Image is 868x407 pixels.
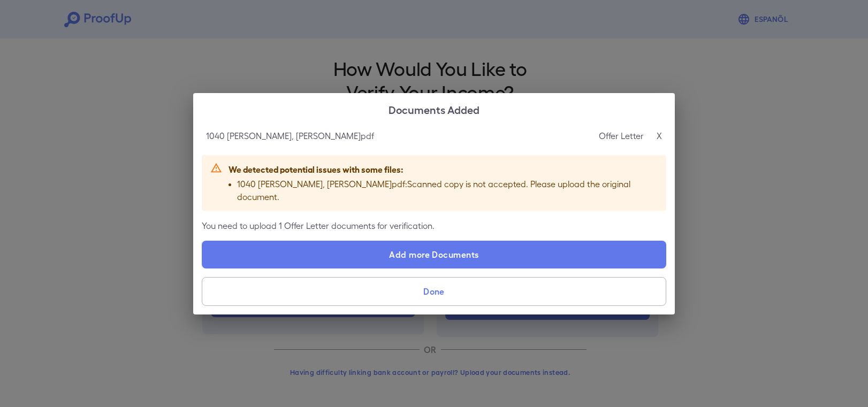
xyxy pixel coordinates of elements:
[599,129,644,142] p: Offer Letter
[657,129,662,142] p: X
[202,219,666,232] p: You need to upload 1 Offer Letter documents for verification.
[206,129,374,142] p: 1040 [PERSON_NAME], [PERSON_NAME]pdf
[229,163,658,175] p: We detected potential issues with some files:
[237,178,658,203] p: 1040 [PERSON_NAME], [PERSON_NAME]pdf : Scanned copy is not accepted. Please upload the original d...
[202,241,666,268] label: Add more Documents
[193,93,675,125] h2: Documents Added
[202,277,666,306] button: Done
